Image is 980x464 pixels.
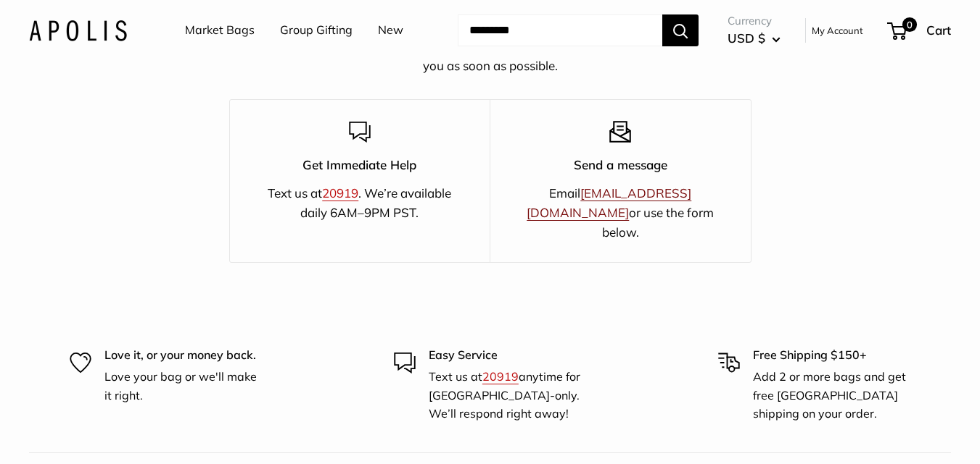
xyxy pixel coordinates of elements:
span: USD $ [728,30,765,46]
input: Search... [458,14,662,46]
p: Text us at . We’re available daily 6AM–9PM PST. [255,183,465,222]
a: Group Gifting [280,20,353,41]
a: [EMAIL_ADDRESS][DOMAIN_NAME] [527,185,691,220]
a: Market Bags [185,20,255,41]
button: Search [662,14,699,46]
a: New [378,20,403,41]
p: Email or use the form below. [516,183,725,242]
p: Free Shipping $150+ [753,346,910,365]
a: 20919 [322,185,358,201]
p: Add 2 or more bags and get free [GEOGRAPHIC_DATA] shipping on your order. [753,368,910,423]
img: Apolis [29,20,127,41]
p: Text us at anytime for [GEOGRAPHIC_DATA]-only. We’ll respond right away! [429,368,586,423]
span: 0 [902,17,917,32]
button: USD $ [728,27,781,50]
span: Cart [926,22,951,38]
p: Send a message [516,155,725,174]
a: 0 Cart [889,19,951,42]
span: Currency [728,11,781,31]
a: 20919 [482,369,519,384]
p: Love it, or your money back. [104,346,262,365]
p: Love your bag or we'll make it right. [104,368,262,405]
p: Get Immediate Help [255,155,465,174]
p: Easy Service [429,346,586,365]
a: My Account [812,22,863,39]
